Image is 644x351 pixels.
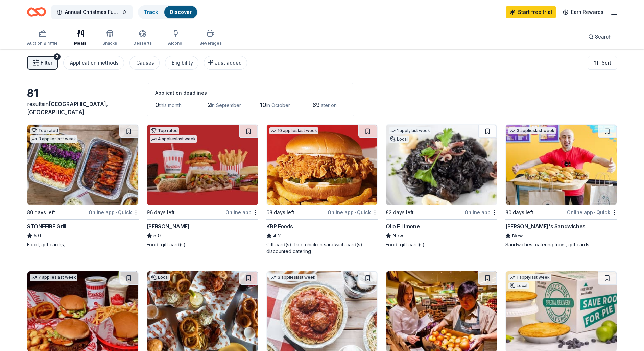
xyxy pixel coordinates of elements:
div: Online app Quick [89,208,139,217]
button: Application methods [63,56,124,70]
span: Search [595,33,612,41]
a: Earn Rewards [559,6,607,18]
div: Local [150,274,170,281]
div: KBP Foods [266,222,293,230]
span: 5.0 [153,232,161,240]
a: Discover [170,9,192,15]
div: 3 applies last week [269,274,317,281]
div: 1 apply last week [508,274,551,281]
span: Filter [41,59,52,67]
span: in September [211,102,241,108]
a: Home [27,4,46,20]
div: Causes [136,59,154,67]
a: Image for STONEFIRE GrillTop rated3 applieslast week80 days leftOnline app•QuickSTONEFIRE Grill5.... [27,124,139,248]
button: Desserts [133,27,152,49]
div: Desserts [133,41,152,46]
button: Meals [74,27,86,49]
img: Image for Olio E Limone [386,125,497,205]
button: TrackDiscover [138,5,198,19]
a: Track [144,9,158,15]
div: Sandwiches, catering trays, gift cards [505,241,617,248]
div: 96 days left [147,208,175,217]
span: in [27,101,108,116]
span: Annual Christmas Fundraiser [65,8,119,16]
div: Online app Quick [567,208,617,217]
span: 10 [260,101,266,108]
span: • [116,210,117,215]
span: Just added [215,60,242,66]
div: Beverages [199,41,222,46]
button: Beverages [199,27,222,49]
img: Image for Portillo's [147,125,258,205]
a: Image for Portillo'sTop rated4 applieslast week96 days leftOnline app[PERSON_NAME]5.0Food, gift c... [147,124,258,248]
div: Local [389,136,409,143]
div: 7 applies last week [30,274,77,281]
a: Image for Olio E Limone1 applylast weekLocal82 days leftOnline appOlio E LimoneNewFood, gift card(s) [386,124,497,248]
button: Search [583,30,617,44]
div: Snacks [102,41,117,46]
button: Just added [204,56,247,70]
div: Olio E Limone [386,222,420,230]
button: Snacks [102,27,117,49]
div: [PERSON_NAME]'s Sandwiches [505,222,586,230]
div: 3 applies last week [508,127,556,134]
div: 80 days left [505,208,533,217]
div: 1 apply last week [389,127,431,134]
div: 81 [27,86,139,100]
div: Alcohol [168,41,183,46]
span: this month [159,102,182,108]
div: Top rated [30,127,59,134]
img: Image for STONEFIRE Grill [27,125,138,205]
a: Image for KBP Foods10 applieslast week68 days leftOnline app•QuickKBP Foods4.2Gift card(s), free ... [266,124,378,255]
div: [PERSON_NAME] [147,222,190,230]
div: 82 days left [386,208,414,217]
div: Online app [464,208,497,217]
div: Auction & raffle [27,41,58,46]
button: Sort [588,56,617,70]
img: Image for KBP Foods [267,125,378,205]
button: Auction & raffle [27,27,58,49]
div: STONEFIRE Grill [27,222,66,230]
span: 5.0 [34,232,41,240]
span: [GEOGRAPHIC_DATA], [GEOGRAPHIC_DATA] [27,101,108,116]
span: in October [266,102,290,108]
div: Online app [225,208,258,217]
button: Filter2 [27,56,58,70]
span: • [594,210,595,215]
div: Application methods [70,59,119,67]
a: Start free trial [506,6,556,18]
div: Eligibility [172,59,193,67]
div: Application deadlines [155,89,346,97]
button: Eligibility [165,56,198,70]
div: 3 applies last week [30,135,77,143]
img: Image for Ike's Sandwiches [506,125,617,205]
button: Annual Christmas Fundraiser [51,5,133,19]
span: Sort [602,59,611,67]
div: results [27,100,139,116]
div: 4 applies last week [150,135,197,143]
div: Gift card(s), free chicken sandwich card(s), discounted catering [266,241,378,255]
div: Online app Quick [328,208,378,217]
div: Food, gift card(s) [386,241,497,248]
div: Food, gift card(s) [27,241,139,248]
button: Alcohol [168,27,183,49]
span: later on... [320,102,340,108]
div: Top rated [150,127,179,134]
div: 80 days left [27,208,55,217]
div: 2 [54,53,61,60]
span: • [355,210,356,215]
div: Local [508,282,529,289]
span: 4.2 [273,232,281,240]
div: Meals [74,41,86,46]
div: 10 applies last week [269,127,318,134]
div: Food, gift card(s) [147,241,258,248]
div: 68 days left [266,208,294,217]
span: 0 [155,101,159,108]
span: 69 [312,101,320,108]
span: New [512,232,523,240]
button: Causes [129,56,160,70]
a: Image for Ike's Sandwiches3 applieslast week80 days leftOnline app•Quick[PERSON_NAME]'s Sandwiche... [505,124,617,248]
span: 2 [208,101,211,108]
span: New [392,232,403,240]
